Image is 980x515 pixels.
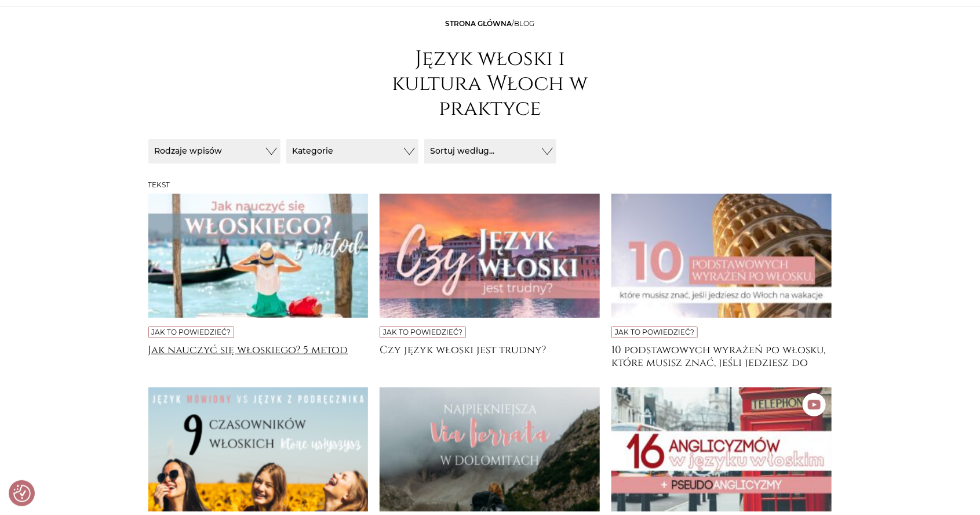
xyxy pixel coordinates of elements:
[424,139,556,164] button: Sortuj według...
[446,19,512,28] a: Strona główna
[611,344,832,367] a: 10 podstawowych wyrażeń po włosku, które musisz znać, jeśli jedziesz do [GEOGRAPHIC_DATA] na wakacje
[286,139,418,164] button: Kategorie
[383,328,462,336] a: Jak to powiedzieć?
[151,328,231,336] a: Jak to powiedzieć?
[13,485,31,502] img: Revisit consent button
[148,181,832,189] h3: Tekst
[380,344,600,367] a: Czy język włoski jest trudny?
[13,485,31,502] button: Preferencje co do zgód
[446,19,535,28] span: /
[615,328,694,336] a: Jak to powiedzieć?
[374,46,606,122] h1: Język włoski i kultura Włoch w praktyce
[148,139,280,164] button: Rodzaje wpisów
[148,344,369,367] a: Jak nauczyć się włoskiego? 5 metod
[515,19,535,28] span: Blog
